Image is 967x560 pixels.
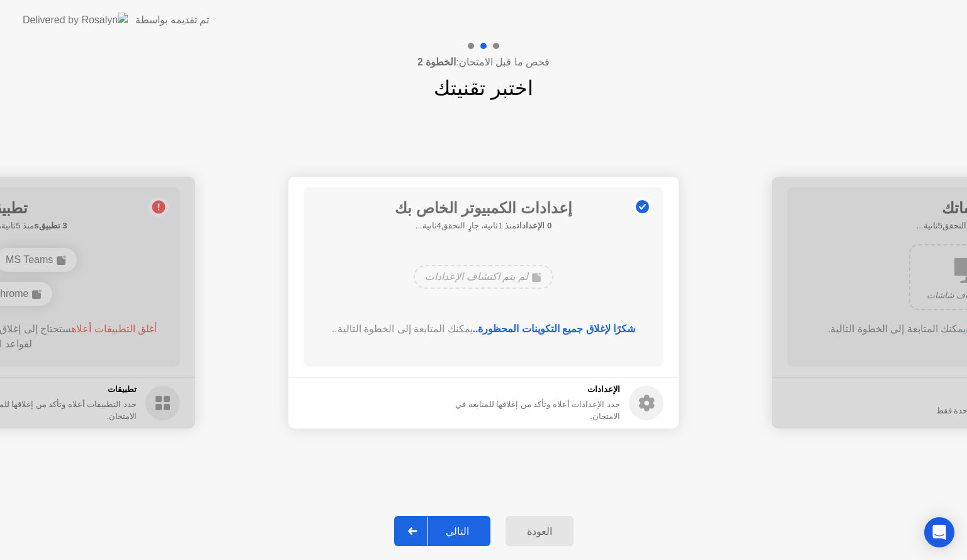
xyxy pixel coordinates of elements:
[506,516,574,546] button: العودة
[414,265,553,289] div: لم يتم اكتشاف الإعدادات
[394,516,490,546] button: التالي
[395,220,572,232] h5: منذ 1ثانية، جارٍ التحقق4ثانية...
[429,383,620,396] h5: الإعدادات
[322,322,646,337] div: يمكنك المتابعة إلى الخطوة التالية..
[924,517,954,547] div: Open Intercom Messenger
[473,323,636,334] b: شكرًا لإغلاق جميع التكوينات المحظورة..
[395,197,572,220] h1: إعدادات الكمبيوتر الخاص بك
[135,13,209,28] div: تم تقديمه بواسطة
[434,73,533,103] h1: اختبر تقنيتك
[429,398,620,422] div: حدد الإعدادات أعلاه وتأكد من إغلاقها للمتابعة في الامتحان.
[23,13,128,27] img: Delivered by Rosalyn
[417,55,550,70] h4: فحص ما قبل الامتحان:
[428,525,487,537] div: التالي
[517,221,551,230] b: 0 الإعدادات
[417,57,456,67] b: الخطوة 2
[509,525,570,537] div: العودة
